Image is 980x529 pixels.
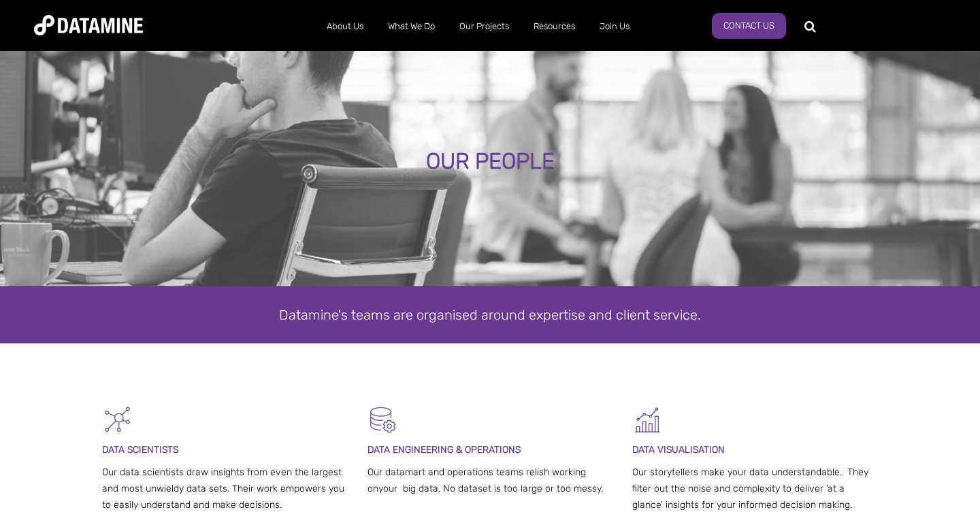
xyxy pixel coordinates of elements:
[632,464,878,513] p: Our storytellers make your data understandable. They filter out the noise and complexity to deliv...
[367,464,613,497] p: Our datamart and operations teams relish working onyour big data. No dataset is too large or too ...
[632,405,663,435] img: Graph 5
[314,9,376,44] a: About Us
[34,15,143,35] img: Datamine
[712,13,786,39] a: Contact Us
[116,150,865,174] div: OUR PEOPLE
[367,444,521,456] span: DATA ENGINEERING & OPERATIONS
[632,444,725,456] span: DATA VISUALISATION
[102,464,348,513] p: Our data scientists draw insights from even the largest and most unwieldy data sets. Their work e...
[521,9,587,44] a: Resources
[367,405,398,435] img: Datamart
[102,444,178,456] span: DATA SCIENTISTS
[102,405,133,435] img: Graph - Network
[279,307,701,323] span: Datamine's teams are organised around expertise and client service.
[376,9,447,44] a: What We Do
[587,9,642,44] a: Join Us
[447,9,521,44] a: Our Projects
